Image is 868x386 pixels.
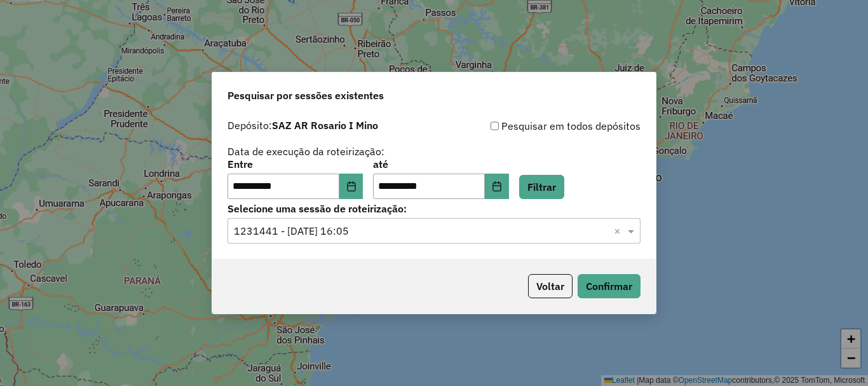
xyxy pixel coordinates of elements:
[528,274,573,298] button: Voltar
[373,156,508,172] label: até
[434,118,641,134] div: Pesquisar em todos depósitos
[519,175,564,199] button: Filtrar
[339,174,363,199] button: Choose Date
[578,274,641,298] button: Confirmar
[485,174,509,199] button: Choose Date
[227,144,384,159] label: Data de execução da roteirização:
[227,201,641,216] label: Selecione uma sessão de roteirização:
[614,223,625,238] span: Clear all
[227,118,378,133] label: Depósito:
[272,119,378,132] strong: SAZ AR Rosario I Mino
[227,156,363,172] label: Entre
[227,88,384,103] span: Pesquisar por sessões existentes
